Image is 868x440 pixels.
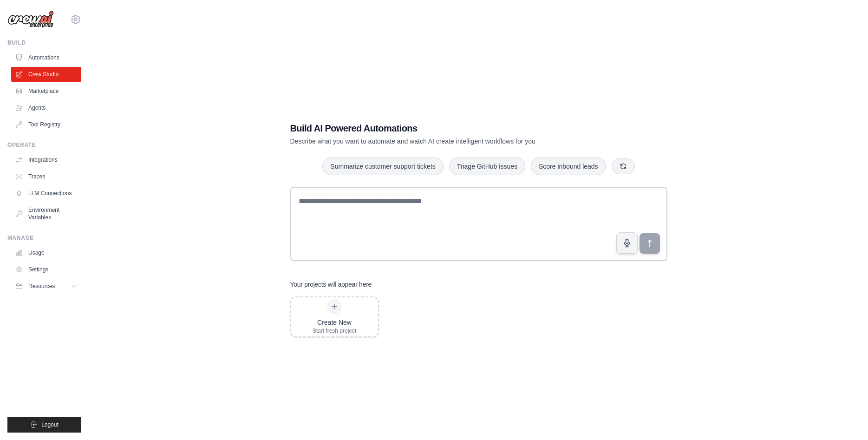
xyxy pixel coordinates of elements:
img: Logo [7,11,54,28]
a: Tool Registry [11,117,81,132]
div: Create New [313,318,357,327]
a: Agents [11,100,81,115]
button: Click to speak your automation idea [616,232,638,254]
span: Logout [41,421,59,428]
button: Get new suggestions [612,158,635,174]
button: Score inbound leads [531,158,606,175]
button: Logout [7,417,81,433]
a: LLM Connections [11,186,81,201]
a: Traces [11,169,81,184]
div: Operate [7,141,81,149]
a: Settings [11,262,81,277]
a: Marketplace [11,84,81,99]
h3: Your projects will appear here [290,280,372,289]
a: Automations [11,50,81,65]
p: Describe what you want to automate and watch AI create intelligent workflows for you [290,137,602,146]
a: Integrations [11,152,81,167]
div: Manage [7,234,81,242]
div: Start fresh project [313,327,357,335]
button: Triage GitHub issues [449,158,525,175]
span: Resources [28,282,55,290]
h1: Build AI Powered Automations [290,122,602,135]
div: Build [7,39,81,46]
button: Resources [11,279,81,294]
a: Crew Studio [11,67,81,82]
a: Usage [11,245,81,260]
a: Environment Variables [11,203,81,225]
button: Summarize customer support tickets [322,158,443,175]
